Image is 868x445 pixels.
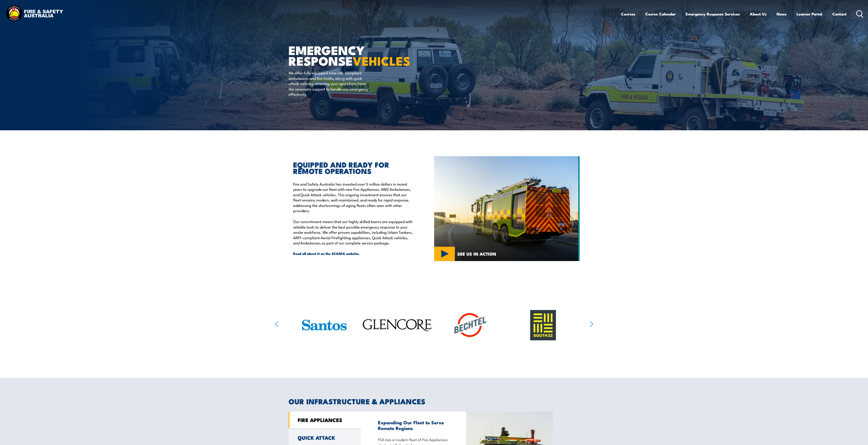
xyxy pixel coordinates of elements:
h3: Expanding Our Fleet to Serve Remote Regions [378,420,449,431]
h2: EQUIPPED AND READY FOR REMOTE OPERATIONS [293,161,413,174]
a: Contact [832,8,847,20]
p: Our commitment means that our highly skilled teams are equipped with reliable tools to deliver th... [293,219,413,245]
p: Fire and Safety Australia has invested over 5 million dollars in recent years to upgrade our flee... [293,181,413,213]
h1: EMERGENCY RESPONSE [289,45,401,66]
strong: VEHICLES [353,51,410,70]
a: Learner Portal [797,8,822,20]
a: Read all about it on the SCANIA website. [293,251,413,256]
a: About Us [750,8,767,20]
a: Courses [621,8,635,20]
a: Emergency Response Services [686,8,740,20]
p: We offer fully equipped mine site-compliant ambulances and fire trucks, along with quick attack v... [289,70,372,97]
img: SOUTH32 Logo [520,308,566,342]
span: SEE US IN ACTION [457,252,496,256]
img: Glencore-logo [361,301,433,349]
a: News [777,8,787,20]
a: FIRE APPLIANCES [289,412,361,428]
img: Bechtel_Logo_RGB [448,306,493,344]
a: Course Calendar [645,8,676,20]
img: MERS VIDEO (3) [434,156,580,261]
h2: OUR INFRASTRUCTURE & APPLIANCES [289,398,580,404]
img: santos-logo [300,307,349,343]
